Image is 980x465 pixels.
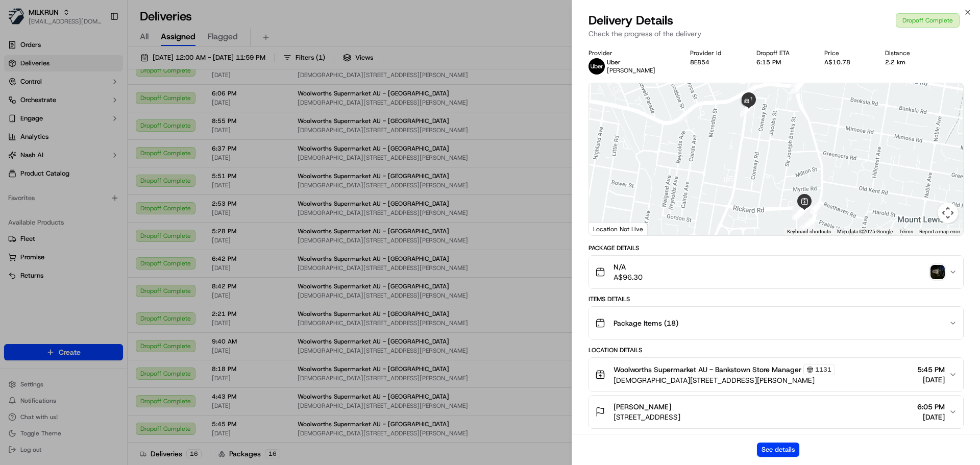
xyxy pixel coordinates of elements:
[592,222,625,235] img: Google
[589,244,964,252] div: Package Details
[837,229,893,234] span: Map data ©2025 Google
[614,375,835,385] span: [DEMOGRAPHIC_DATA][STREET_ADDRESS][PERSON_NAME]
[614,272,643,282] span: A$96.30
[589,49,674,57] div: Provider
[795,205,808,218] div: 8
[589,358,963,391] button: Woolworths Supermarket AU - Bankstown Store Manager1131[DEMOGRAPHIC_DATA][STREET_ADDRESS][PERSON_...
[589,58,605,75] img: uber-new-logo.jpeg
[744,84,757,97] div: 15
[589,223,648,235] div: Location Not Live
[589,29,964,39] p: Check the progress of the delivery
[791,81,804,94] div: 14
[607,58,655,66] p: Uber
[614,318,678,328] span: Package Items ( 18 )
[614,412,680,422] span: [STREET_ADDRESS]
[795,205,808,218] div: 9
[589,307,963,339] button: Package Items (18)
[917,364,945,375] span: 5:45 PM
[614,262,643,272] span: N/A
[796,205,810,218] div: 7
[885,49,928,57] div: Distance
[690,58,709,66] button: 8E854
[917,375,945,385] span: [DATE]
[690,49,740,57] div: Provider Id
[589,256,963,288] button: N/AA$96.30photo_proof_of_delivery image
[815,365,831,374] span: 1131
[792,207,805,220] div: 5
[810,201,823,214] div: 13
[919,229,960,234] a: Report a map error
[592,222,625,235] a: Open this area in Google Maps (opens a new window)
[930,265,945,279] img: photo_proof_of_delivery image
[756,49,808,57] div: Dropoff ETA
[917,412,945,422] span: [DATE]
[938,203,958,223] button: Map camera controls
[885,58,928,66] div: 2.2 km
[589,12,673,29] span: Delivery Details
[614,402,671,412] span: [PERSON_NAME]
[917,402,945,412] span: 6:05 PM
[802,217,816,231] div: 4
[614,364,801,375] span: Woolworths Supermarket AU - Bankstown Store Manager
[824,49,869,57] div: Price
[824,58,869,66] div: A$10.78
[899,229,913,234] a: Terms (opens in new tab)
[607,66,655,75] span: [PERSON_NAME]
[756,58,808,66] div: 6:15 PM
[589,396,963,428] button: [PERSON_NAME][STREET_ADDRESS]6:05 PM[DATE]
[799,218,813,231] div: 3
[787,228,831,235] button: Keyboard shortcuts
[757,443,799,457] button: See details
[589,295,964,303] div: Items Details
[794,205,807,218] div: 12
[589,346,964,354] div: Location Details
